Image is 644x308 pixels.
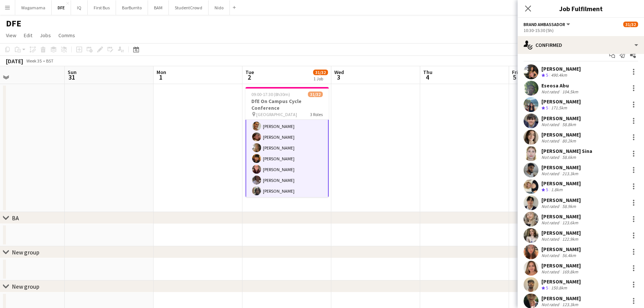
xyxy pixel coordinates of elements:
[518,4,644,13] h3: Job Fulfilment
[541,180,581,187] div: [PERSON_NAME]
[313,70,328,75] span: 31/32
[550,187,564,193] div: 1.8km
[310,112,323,117] span: 3 Roles
[546,285,548,291] span: 5
[561,203,577,209] div: 58.9km
[245,87,329,197] app-job-card: 09:00-17:30 (8h30m)31/32DfE On Campus Cycle Conference [GEOGRAPHIC_DATA]3 Roles[PERSON_NAME][PERS...
[423,69,432,76] span: Thu
[541,122,561,127] div: Not rated
[25,58,43,64] span: Week 35
[561,154,577,160] div: 58.6km
[15,0,52,15] button: Wagamama
[541,82,580,89] div: Eseosa Abu
[541,220,561,225] div: Not rated
[12,248,39,256] div: New group
[518,36,644,54] div: Confirmed
[541,131,581,138] div: [PERSON_NAME]
[561,253,577,258] div: 56.4km
[67,73,77,81] span: 31
[3,31,19,40] a: View
[541,278,581,285] div: [PERSON_NAME]
[541,171,561,176] div: Not rated
[333,73,344,81] span: 3
[561,138,577,144] div: 80.2km
[541,213,581,220] div: [PERSON_NAME]
[541,236,561,242] div: Not rated
[116,0,148,15] button: BarBurrito
[512,69,518,76] span: Fri
[58,32,75,39] span: Comms
[524,22,571,27] button: Brand Ambassador
[52,0,71,15] button: DFE
[561,122,577,127] div: 58.8km
[334,69,344,76] span: Wed
[524,22,565,27] span: Brand Ambassador
[40,32,51,39] span: Jobs
[251,92,290,97] span: 09:00-17:30 (8h30m)
[541,197,581,203] div: [PERSON_NAME]
[6,18,21,29] h1: DFE
[422,73,432,81] span: 4
[541,203,561,209] div: Not rated
[157,69,166,76] span: Mon
[245,69,254,76] span: Tue
[541,230,581,236] div: [PERSON_NAME]
[541,262,581,269] div: [PERSON_NAME]
[169,0,209,15] button: StudentCrowd
[524,28,638,33] div: 10:30-15:30 (5h)
[88,0,116,15] button: First Bus
[541,164,581,171] div: [PERSON_NAME]
[546,72,548,78] span: 5
[541,65,581,72] div: [PERSON_NAME]
[561,171,580,176] div: 213.3km
[550,72,569,78] div: 490.4km
[511,73,518,81] span: 5
[46,58,54,64] div: BST
[541,154,561,160] div: Not rated
[541,138,561,144] div: Not rated
[155,73,166,81] span: 1
[68,69,77,76] span: Sun
[541,89,561,94] div: Not rated
[541,148,592,154] div: [PERSON_NAME] Sina
[561,89,580,94] div: 104.5km
[12,283,39,290] div: New group
[561,236,580,242] div: 122.9km
[24,32,32,39] span: Edit
[6,32,16,39] span: View
[37,31,54,40] a: Jobs
[313,76,328,81] div: 1 Job
[71,0,88,15] button: IQ
[55,31,78,40] a: Comms
[6,57,23,65] div: [DATE]
[541,246,581,253] div: [PERSON_NAME]
[561,302,580,307] div: 123.3km
[541,302,561,307] div: Not rated
[148,0,169,15] button: BAM
[541,253,561,258] div: Not rated
[308,92,323,97] span: 31/32
[209,0,230,15] button: Nido
[546,187,548,192] span: 5
[256,112,297,117] span: [GEOGRAPHIC_DATA]
[541,98,581,105] div: [PERSON_NAME]
[245,98,329,111] h3: DfE On Campus Cycle Conference
[561,220,580,225] div: 123.6km
[244,73,254,81] span: 2
[561,269,580,275] div: 169.8km
[12,214,19,222] div: BA
[541,295,581,302] div: [PERSON_NAME]
[21,31,35,40] a: Edit
[541,115,581,122] div: [PERSON_NAME]
[546,105,548,110] span: 5
[550,285,569,291] div: 150.8km
[541,269,561,275] div: Not rated
[550,105,569,111] div: 171.5km
[623,22,638,27] span: 31/32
